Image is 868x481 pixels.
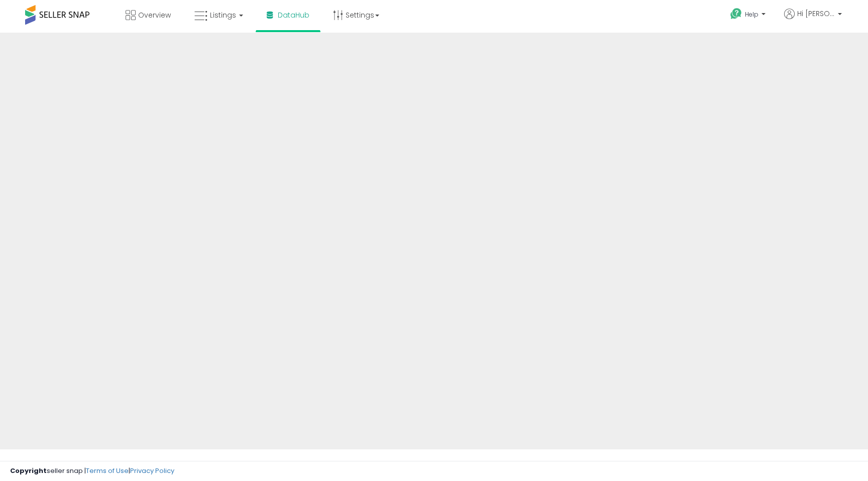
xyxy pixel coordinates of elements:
span: Help [745,10,758,19]
i: Get Help [730,8,742,20]
span: Listings [210,10,236,20]
a: Hi [PERSON_NAME] [784,9,842,31]
span: Hi [PERSON_NAME] [797,9,835,19]
span: Overview [138,10,171,20]
span: DataHub [278,10,309,20]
